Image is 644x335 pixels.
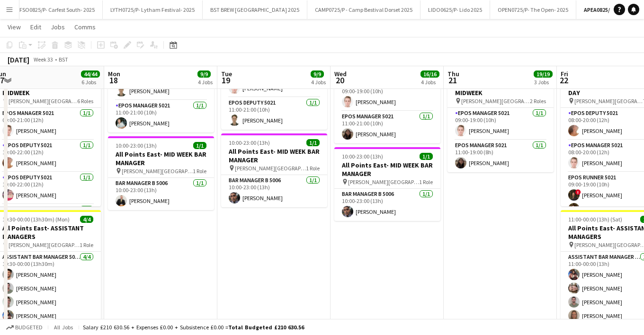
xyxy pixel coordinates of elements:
div: Salary £210 630.56 + Expenses £0.00 + Subsistence £0.00 = [83,324,304,331]
span: View [8,23,21,31]
span: Comms [74,23,96,31]
div: BST [59,56,68,63]
span: Jobs [51,23,65,31]
button: LIDO0625/P- Lido 2025 [420,0,490,19]
span: Week 33 [31,56,55,63]
button: LYTH0725/P- Lytham Festival- 2025 [103,0,203,19]
span: Total Budgeted £210 630.56 [228,324,304,331]
button: Budgeted [5,322,44,333]
div: [DATE] [8,55,29,64]
button: BST BREW [GEOGRAPHIC_DATA] 2025 [203,0,307,19]
button: OPEN0725/P- The Open- 2025 [490,0,576,19]
span: All jobs [52,324,75,331]
button: CFSO0825/P- Carfest South- 2025 [9,0,103,19]
span: Edit [30,23,41,31]
button: CAMP0725/P - Camp Bestival Dorset 2025 [307,0,420,19]
a: View [4,21,25,33]
a: Comms [71,21,99,33]
a: Jobs [47,21,69,33]
span: Budgeted [15,324,43,331]
a: Edit [27,21,45,33]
